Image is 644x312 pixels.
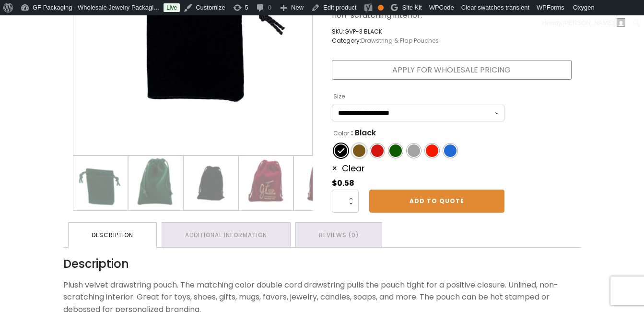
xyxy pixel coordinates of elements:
li: Red [425,144,439,158]
li: Green [388,144,403,158]
span: $ [332,178,337,189]
span: SKU: [332,27,439,36]
li: Royal Blue [443,144,457,158]
li: Brown [352,144,366,158]
label: Size [333,89,345,104]
span: GVP-3 BLACK [344,27,382,36]
img: Medium size black velvet jewelry pouch. [184,156,238,210]
ul: Color [332,142,504,160]
a: Clear options [332,162,365,174]
a: Live [164,3,180,12]
a: Add to Quote [369,190,504,213]
label: Color [333,126,349,141]
li: Grey [407,144,421,158]
span: : Black [351,125,376,141]
h2: Description [63,257,581,271]
a: Howdy, [539,15,629,31]
a: Apply for Wholesale Pricing [332,60,572,80]
li: Black [334,144,348,158]
img: Small green velvet drawstring pouch. [73,156,128,210]
a: Description [69,223,156,247]
div: OK [378,5,384,11]
bdi: 0.58 [332,178,354,189]
img: Medium size velvet burgundy drawstring pouch with gold foil logo. [239,156,293,210]
input: Product quantity [332,190,359,213]
img: Medium size velvet burgundy drawstring pouch. [294,156,348,210]
span: [PERSON_NAME] [562,19,614,26]
a: Reviews (0) [296,223,382,247]
a: Drawstring & Flap Pouches [361,36,439,45]
a: Additional information [162,223,290,247]
span: Site Kit [402,4,422,11]
img: Medium size green velvet drawstring bag. [129,156,183,210]
li: Burgundy [370,144,385,158]
span: Category: [332,36,439,45]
